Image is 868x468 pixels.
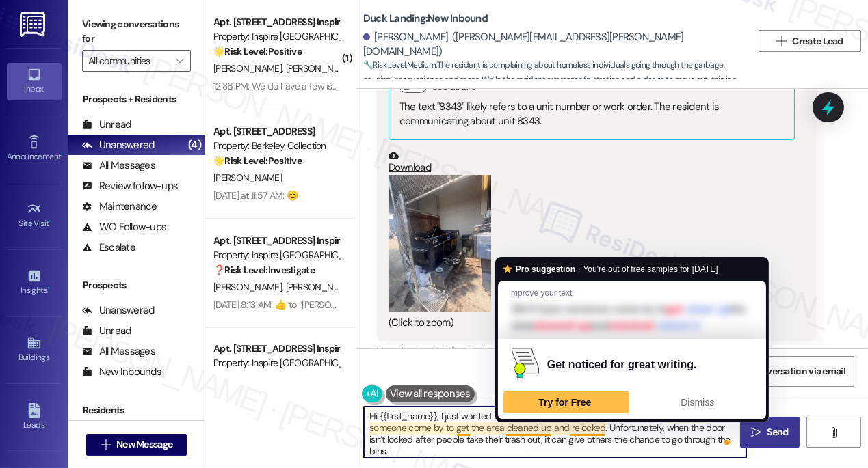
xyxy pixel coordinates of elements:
div: Apt. [STREET_ADDRESS] Inspire Homes [GEOGRAPHIC_DATA] [213,15,340,29]
button: Share Conversation via email [715,356,854,387]
div: (4) [185,135,205,156]
span: Escalation type escalation [468,345,562,357]
div: Escalate [82,240,135,255]
div: Property: Inspire [GEOGRAPHIC_DATA] [213,248,340,262]
b: Duck Landing: New Inbound [363,12,488,26]
i:  [176,55,183,66]
div: Property: Berkeley Collection [213,139,340,153]
textarea: To enrich screen reader interactions, please activate Accessibility in Grammarly extension settings [364,407,746,458]
span: [PERSON_NAME] [286,62,354,74]
div: Property: Inspire [GEOGRAPHIC_DATA] [213,29,340,44]
strong: 🔧 Risk Level: Medium [363,59,436,70]
span: : The resident is complaining about homeless individuals going through the garbage, causing incon... [363,58,752,117]
a: Download [389,150,795,174]
div: Tagged as: [377,341,817,361]
div: WO Follow-ups [82,220,166,234]
img: ResiDesk Logo [20,12,48,37]
button: Zoom image [389,175,491,312]
div: Maintenance [82,199,157,214]
span: Emailed client , [417,345,468,357]
div: Unread [82,324,131,338]
div: Unread [82,118,131,132]
span: • [61,150,63,159]
div: Unanswered [82,303,155,318]
span: Create Lead [793,34,843,49]
div: 12:36 PM: We do have a few issues with the house [213,80,411,92]
span: Send [767,425,789,439]
input: All communities [88,50,169,72]
span: [PERSON_NAME] [213,171,282,184]
button: New Message [86,434,187,456]
div: All Messages [82,159,155,173]
a: Buildings [7,331,62,368]
strong: ❓ Risk Level: Investigate [213,264,315,276]
a: Inbox [7,63,62,100]
div: Apt. [STREET_ADDRESS] [213,124,340,139]
div: Property: Inspire [GEOGRAPHIC_DATA] [213,356,340,370]
div: Unanswered [82,138,155,152]
div: Review follow-ups [82,179,178,193]
div: Apt. [STREET_ADDRESS] Inspire Homes [GEOGRAPHIC_DATA] [213,234,340,248]
i:  [828,427,839,438]
div: Residents [68,403,205,417]
div: The text "8343" likely refers to a unit number or work order. The resident is communicating about... [399,100,784,129]
span: [PERSON_NAME] [213,281,286,293]
strong: 🌟 Risk Level: Positive [213,45,302,57]
span: [PERSON_NAME] [286,281,358,293]
span: Share Conversation via email [724,364,845,378]
div: Apt. [STREET_ADDRESS] Inspire Homes [GEOGRAPHIC_DATA] [213,342,340,356]
div: All Messages [82,344,155,359]
label: Viewing conversations for [82,14,191,50]
button: Create Lead [759,30,861,52]
a: Insights • [7,264,62,301]
span: New Message [116,437,172,452]
span: • [49,217,51,226]
i:  [751,427,761,438]
div: [PERSON_NAME]. ([PERSON_NAME][EMAIL_ADDRESS][PERSON_NAME][DOMAIN_NAME]) [363,30,741,59]
span: [PERSON_NAME] [213,62,286,74]
span: • [47,284,49,293]
div: New Inbounds [82,365,161,379]
a: Leads [7,399,62,436]
div: (Click to zoom) [389,316,795,330]
strong: 🌟 Risk Level: Positive [213,154,302,167]
div: Prospects + Residents [68,92,205,107]
i:  [776,36,787,46]
a: Site Visit • [7,197,62,234]
button: Send [740,417,800,448]
div: [DATE] at 11:57 AM: 😊 [213,189,298,202]
div: Prospects [68,278,205,292]
i:  [101,439,111,450]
